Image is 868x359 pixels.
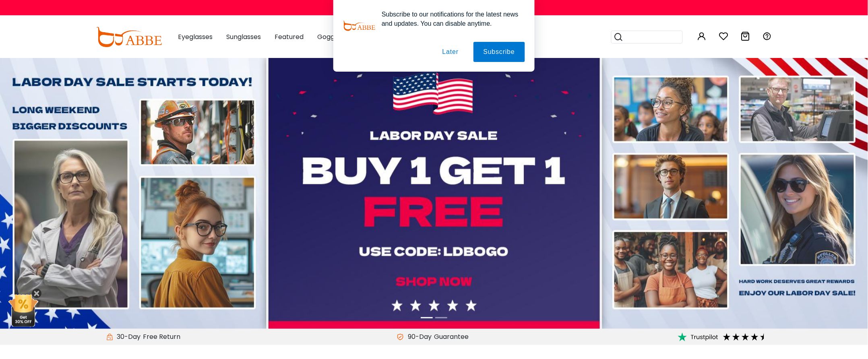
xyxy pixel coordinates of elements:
[8,295,38,327] img: mini welcome offer
[404,332,432,342] span: 90-Day
[432,42,469,62] button: Later
[432,332,471,342] div: Guarantee
[343,10,375,42] img: notification icon
[473,42,525,62] button: Subscribe
[141,332,183,342] div: Free Return
[113,332,141,342] span: 30-Day
[375,10,525,28] div: Subscribe to our notifications for the latest news and updates. You can disable anytime.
